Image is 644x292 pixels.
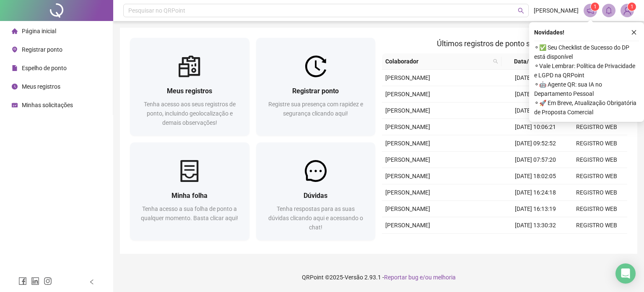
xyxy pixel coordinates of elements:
img: 89348 [621,4,634,17]
span: Novidades ! [534,28,564,37]
span: Meus registros [22,83,60,90]
span: Tenha acesso aos seus registros de ponto, incluindo geolocalização e demais observações! [144,101,236,126]
span: Minhas solicitações [22,102,73,108]
a: Minha folhaTenha acesso a sua folha de ponto a qualquer momento. Basta clicar aqui! [130,142,249,240]
sup: Atualize o seu contato no menu Meus Dados [628,3,636,11]
span: close [631,29,637,35]
span: Últimos registros de ponto sincronizados [437,39,572,48]
span: Data/Hora [505,57,551,66]
span: Dúvidas [304,192,327,200]
td: REGISTRO WEB [566,234,627,250]
span: environment [12,47,18,53]
td: [DATE] 18:01:46 [505,70,566,86]
span: Espelho de ponto [22,65,67,71]
td: [DATE] 12:01:46 [505,103,566,119]
span: [PERSON_NAME] [385,74,430,81]
td: REGISTRO WEB [566,184,627,201]
span: [PERSON_NAME] [385,124,430,130]
span: Versão [345,274,363,281]
td: [DATE] 07:57:20 [505,152,566,168]
span: Colaborador [385,57,490,66]
span: search [493,59,498,64]
th: Data/Hora [501,53,561,70]
span: [PERSON_NAME] [385,91,430,97]
td: REGISTRO WEB [566,152,627,168]
span: ⚬ 🤖 Agente QR: sua IA no Departamento Pessoal [534,80,639,98]
span: linkedin [31,277,39,285]
td: REGISTRO WEB [566,217,627,234]
td: [DATE] 18:02:05 [505,168,566,184]
span: [PERSON_NAME] [385,156,430,163]
span: [PERSON_NAME] [385,107,430,114]
td: REGISTRO WEB [566,135,627,152]
span: 1 [594,4,597,10]
span: Reportar bug e/ou melhoria [384,274,456,281]
td: [DATE] 13:38:32 [505,86,566,103]
td: [DATE] 09:53:30 [505,234,566,250]
span: left [89,279,95,285]
span: [PERSON_NAME] [385,189,430,196]
span: instagram [44,277,52,285]
span: [PERSON_NAME] [385,205,430,212]
span: schedule [12,102,18,108]
span: [PERSON_NAME] [385,140,430,147]
td: [DATE] 09:52:52 [505,135,566,152]
span: notification [587,7,594,14]
span: file [12,65,18,71]
span: search [518,8,524,14]
td: REGISTRO WEB [566,201,627,217]
td: [DATE] 16:13:19 [505,201,566,217]
span: ⚬ ✅ Seu Checklist de Sucesso do DP está disponível [534,43,639,61]
span: 1 [631,4,634,10]
a: Meus registrosTenha acesso aos seus registros de ponto, incluindo geolocalização e demais observa... [130,38,249,136]
span: Registrar ponto [22,46,62,53]
span: Tenha respostas para as suas dúvidas clicando aqui e acessando o chat! [268,205,363,231]
span: home [12,28,18,34]
span: [PERSON_NAME] [385,173,430,179]
span: Minha folha [171,192,208,200]
span: Registre sua presença com rapidez e segurança clicando aqui! [268,101,363,117]
span: ⚬ 🚀 Em Breve, Atualização Obrigatória de Proposta Comercial [534,98,639,117]
span: Página inicial [22,28,56,34]
span: bell [605,7,613,14]
span: facebook [18,277,27,285]
a: DúvidasTenha respostas para as suas dúvidas clicando aqui e acessando o chat! [256,142,376,240]
div: Open Intercom Messenger [615,263,636,284]
td: [DATE] 10:06:21 [505,119,566,135]
td: [DATE] 16:24:18 [505,184,566,201]
td: [DATE] 13:30:32 [505,217,566,234]
span: Tenha acesso a sua folha de ponto a qualquer momento. Basta clicar aqui! [141,205,238,221]
span: search [491,55,500,68]
sup: 1 [591,3,599,11]
span: ⚬ Vale Lembrar: Política de Privacidade e LGPD na QRPoint [534,61,639,80]
footer: QRPoint © 2025 - 2.93.1 - [113,263,644,292]
span: [PERSON_NAME] [534,6,579,15]
span: Registrar ponto [292,87,339,95]
td: REGISTRO WEB [566,119,627,135]
a: Registrar pontoRegistre sua presença com rapidez e segurança clicando aqui! [256,38,376,136]
span: clock-circle [12,84,18,89]
span: Meus registros [167,87,212,95]
td: REGISTRO WEB [566,168,627,184]
span: [PERSON_NAME] [385,222,430,229]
